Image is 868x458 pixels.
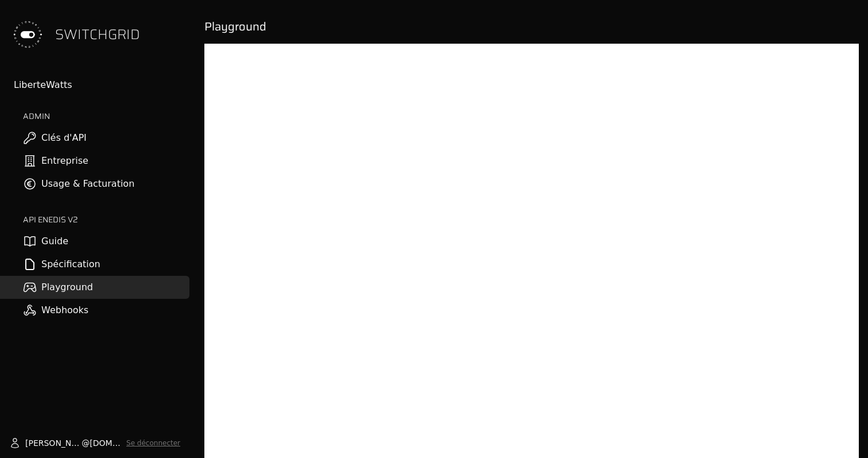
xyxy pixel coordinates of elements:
[9,16,46,53] img: Switchgrid Logo
[55,25,140,44] span: SWITCHGRID
[90,437,122,449] span: [DOMAIN_NAME]
[23,110,189,122] h2: ADMIN
[82,437,90,449] span: @
[23,214,189,225] h2: API ENEDIS v2
[204,18,859,34] h2: Playground
[126,438,180,448] button: Se déconnecter
[14,78,189,92] div: LiberteWatts
[25,437,82,449] span: [PERSON_NAME].vanheusden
